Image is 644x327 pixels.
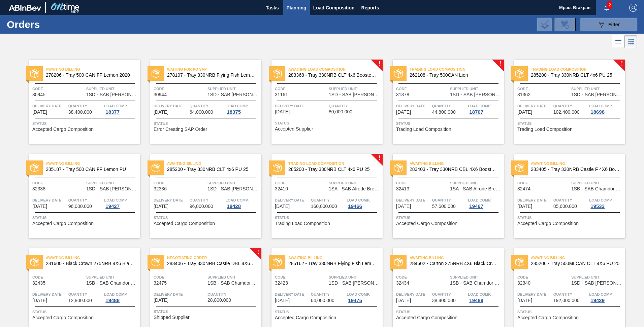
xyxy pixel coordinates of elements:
[273,163,282,172] img: status
[104,197,138,209] a: Load Comp.19427
[450,281,502,286] span: 1SB - SAB Chamdor Brewery
[46,167,135,172] span: 285187 - Tray 500 CAN FF Lemon PU
[612,35,624,48] div: List Vision
[432,197,466,204] span: Quantity
[311,197,345,204] span: Quantity
[275,214,381,221] span: Status
[152,163,160,172] img: status
[225,103,249,109] span: Load Comp.
[32,308,138,315] span: Status
[32,92,45,97] span: 30945
[19,60,140,144] a: statusAwaiting Billing278206 - Tray 500 CAN FF Lemon 2020Code30945Supplied Unit1SD - SAB [PERSON_...
[32,291,67,298] span: Delivery Date
[32,298,47,303] span: 10/04/2025
[207,274,260,281] span: Supplied Unit
[553,291,588,298] span: Quantity
[154,315,190,320] span: Shipped Supplier
[104,109,121,115] div: 18377
[396,291,430,298] span: Delivery Date
[32,221,94,226] span: Accepted Cargo Composition
[313,4,355,12] span: Load Composition
[537,18,552,31] div: Import Order Negotiation
[589,197,623,209] a: Load Comp.19533
[154,308,260,315] span: Status
[468,103,502,115] a: Load Comp.18707
[207,85,260,92] span: Supplied Unit
[554,18,576,31] div: Order Review Request
[287,4,307,12] span: Planning
[140,154,261,238] a: statusAwaiting Billing285200 - Tray 330NRB CLT 4x6 PU 25Code32336Supplied Unit1SD - SAB [PERSON_N...
[275,120,381,126] span: Status
[531,254,625,261] span: Awaiting Billing
[311,298,334,303] span: 64,000.000
[154,85,206,92] span: Code
[571,281,623,286] span: 1SD - SAB Rosslyn Brewery
[531,261,620,266] span: 285206 - Tray 500MLCAN CLT 4X6 PU 25
[30,258,39,266] img: status
[589,197,612,204] span: Load Comp.
[86,92,138,97] span: 1SD - SAB Rosslyn Brewery
[432,110,456,115] span: 44,800.000
[32,274,85,281] span: Code
[450,92,502,97] span: 1SD - SAB Rosslyn Brewery
[589,291,623,303] a: Load Comp.19429
[531,167,620,172] span: 283405 - Tray 330NRB Castle F 4X6 Booster 2
[553,103,588,109] span: Quantity
[154,92,167,97] span: 30944
[190,103,224,109] span: Quantity
[383,60,504,144] a: !statusTrading Load Composition262108 - Tray 500CAN LionCode31378Supplied Unit1SD - SAB [PERSON_N...
[515,69,524,78] img: status
[104,197,127,204] span: Load Comp.
[154,180,206,186] span: Code
[450,85,502,92] span: Supplied Unit
[347,204,363,209] div: 19466
[517,315,579,320] span: Accepted Cargo Composition
[432,298,456,303] span: 38,400.000
[154,274,206,281] span: Code
[273,69,282,78] img: status
[396,127,451,132] span: Trading Load Composition
[468,109,485,115] div: 18707
[517,103,552,109] span: Delivery Date
[329,281,381,286] span: 1SD - SAB Rosslyn Brewery
[225,197,249,204] span: Load Comp.
[410,261,498,266] span: 284602 - Carton 275NRB 4X6 Black Crown G&D L
[396,186,409,191] span: 32413
[275,308,381,315] span: Status
[288,261,377,266] span: 285162 - Tray 330NRB Flying Fish Lemon PU
[432,103,466,109] span: Quantity
[154,103,188,109] span: Delivery Date
[275,291,309,298] span: Delivery Date
[580,18,637,31] button: Filter
[396,180,448,186] span: Code
[468,197,491,204] span: Load Comp.
[517,180,570,186] span: Code
[531,66,625,73] span: Trading Load Composition
[396,298,411,303] span: 10/04/2025
[517,110,532,115] span: 09/05/2025
[32,281,45,286] span: 32435
[468,298,485,303] div: 19489
[517,274,570,281] span: Code
[275,92,288,97] span: 31161
[275,126,313,132] span: Accepted Supplier
[517,298,532,303] span: 10/05/2025
[32,186,45,191] span: 32338
[167,66,261,73] span: Waiting for PO SAP
[589,103,612,109] span: Load Comp.
[608,22,620,27] span: Filter
[68,103,103,109] span: Quantity
[275,315,336,320] span: Accepted Cargo Composition
[261,60,383,144] a: !statusAwaiting Load Composition283368 - Tray 330NRB CLT 4x6 Booster 1 V2Code31161Supplied Unit1S...
[517,127,573,132] span: Trading Load Composition
[275,197,309,204] span: Delivery Date
[410,160,504,167] span: Awaiting Billing
[68,110,92,115] span: 38,400.000
[275,186,288,191] span: 32410
[32,204,47,209] span: 10/03/2025
[329,92,381,97] span: 1SD - SAB Rosslyn Brewery
[515,163,524,172] img: status
[410,66,504,73] span: Trading Load Composition
[410,73,498,78] span: 262108 - Tray 500CAN Lion
[517,197,552,204] span: Delivery Date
